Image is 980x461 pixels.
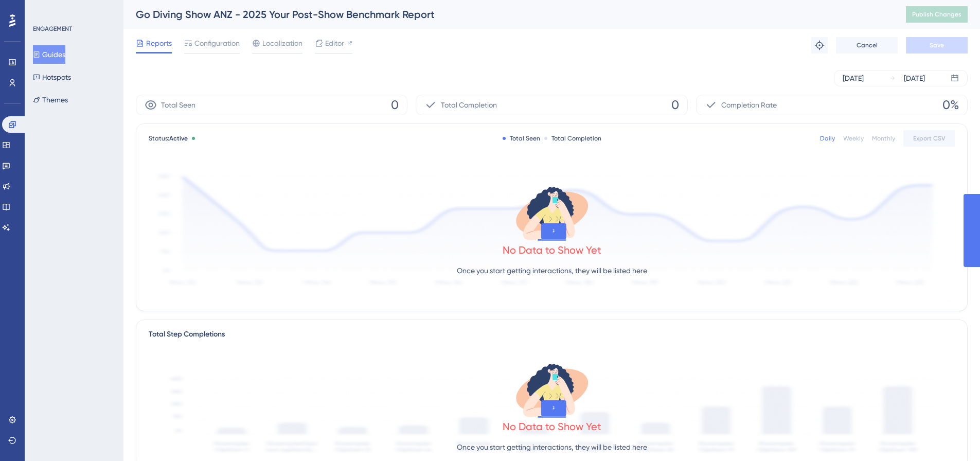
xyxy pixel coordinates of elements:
[503,134,540,143] div: Total Seen
[194,37,240,49] span: Configuration
[904,72,925,84] div: [DATE]
[149,328,225,341] div: Total Step Completions
[33,91,68,109] button: Themes
[146,37,172,49] span: Reports
[843,72,864,84] div: [DATE]
[262,37,302,49] span: Localization
[906,37,968,54] button: Save
[903,130,955,147] button: Export CSV
[441,99,497,111] span: Total Completion
[457,264,647,277] p: Once you start getting interactions, they will be listed here
[930,41,944,49] span: Save
[544,134,601,143] div: Total Completion
[843,134,864,143] div: Weekly
[913,134,946,143] span: Export CSV
[149,134,188,143] span: Status:
[33,68,71,86] button: Hotspots
[391,97,399,113] span: 0
[503,419,601,434] div: No Data to Show Yet
[161,99,195,111] span: Total Seen
[836,37,898,54] button: Cancel
[457,441,647,453] p: Once you start getting interactions, they will be listed here
[325,37,344,49] span: Editor
[820,134,835,143] div: Daily
[503,243,601,257] div: No Data to Show Yet
[872,134,895,143] div: Monthly
[136,7,880,22] div: Go Diving Show ANZ - 2025 Your Post-Show Benchmark Report
[906,6,968,23] button: Publish Changes
[33,25,72,33] div: ENGAGEMENT
[857,41,878,49] span: Cancel
[33,45,65,64] button: Guides
[942,97,959,113] span: 0%
[169,135,188,142] span: Active
[721,99,777,111] span: Completion Rate
[937,420,968,451] iframe: UserGuiding AI Assistant Launcher
[912,10,961,19] span: Publish Changes
[671,97,679,113] span: 0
